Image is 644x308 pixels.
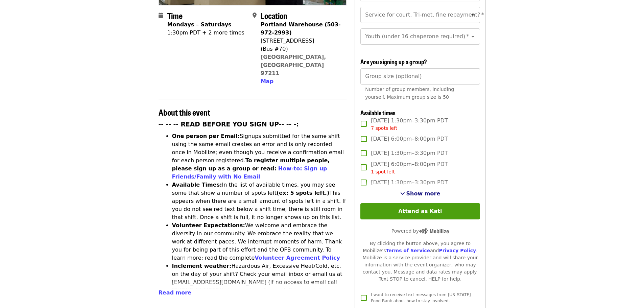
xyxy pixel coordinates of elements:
button: Open [468,32,478,41]
a: Privacy Policy [439,248,476,253]
a: Terms of Service [386,248,430,253]
div: (Bus #70) [261,45,341,53]
span: Available times [360,108,396,117]
span: Powered by [391,228,449,234]
li: Signups submitted for the same shift using the same email creates an error and is only recorded o... [172,132,347,181]
a: Volunteer Agreement Policy [255,255,340,261]
i: map-marker-alt icon [253,12,257,19]
a: How-to: Sign up Friends/Family with No Email [172,165,327,180]
i: calendar icon [159,12,163,19]
span: Show more [406,190,440,197]
span: Are you signing up a group? [360,57,427,66]
li: In the list of available times, you may see some that show a number of spots left This appears wh... [172,181,347,221]
strong: -- -- -- READ BEFORE YOU SIGN UP-- -- -: [159,121,299,128]
span: Time [167,9,183,21]
span: 7 spots left [371,125,397,131]
span: [DATE] 1:30pm–3:30pm PDT [371,179,448,187]
button: Map [261,77,273,86]
strong: One person per Email: [172,133,240,139]
span: [DATE] 6:00pm–8:00pm PDT [371,160,448,175]
div: 1:30pm PDT + 2 more times [167,29,244,37]
span: Number of group members, including yourself. Maximum group size is 50 [365,87,454,100]
span: About this event [159,106,210,118]
div: [STREET_ADDRESS] [261,37,341,45]
span: Map [261,78,273,85]
strong: Mondays – Saturdays [167,21,232,28]
li: We welcome and embrace the diversity in our community. We embrace the reality that we work at dif... [172,221,347,262]
strong: To register multiple people, please sign up as a group or read: [172,157,330,172]
div: By clicking the button above, you agree to Mobilize's and . Mobilize is a service provider and wi... [360,240,480,283]
span: Location [261,9,287,21]
span: 1 spot left [371,169,395,174]
a: [GEOGRAPHIC_DATA], [GEOGRAPHIC_DATA] 97211 [261,54,326,76]
input: [object Object] [360,68,480,85]
button: Attend as Kati [360,203,480,219]
strong: Available Times: [172,182,222,188]
span: [DATE] 1:30pm–3:30pm PDT [371,117,448,132]
button: Read more [159,289,191,297]
strong: Portland Warehouse (503-972-2993) [261,21,341,36]
strong: Volunteer Expectations: [172,222,245,229]
li: Hazardous Air, Excessive Heat/Cold, etc. on the day of your shift? Check your email inbox or emai... [172,262,347,303]
span: [DATE] 6:00pm–8:00pm PDT [371,135,448,143]
img: Powered by Mobilize [419,228,449,234]
button: Open [468,10,478,20]
span: [DATE] 1:30pm–3:30pm PDT [371,149,448,157]
strong: Inclement weather: [172,263,232,269]
span: I want to receive text messages from [US_STATE] Food Bank about how to stay involved. [371,292,471,303]
span: Read more [159,289,191,296]
button: See more timeslots [400,190,440,198]
strong: (ex: 5 spots left.) [277,190,329,196]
